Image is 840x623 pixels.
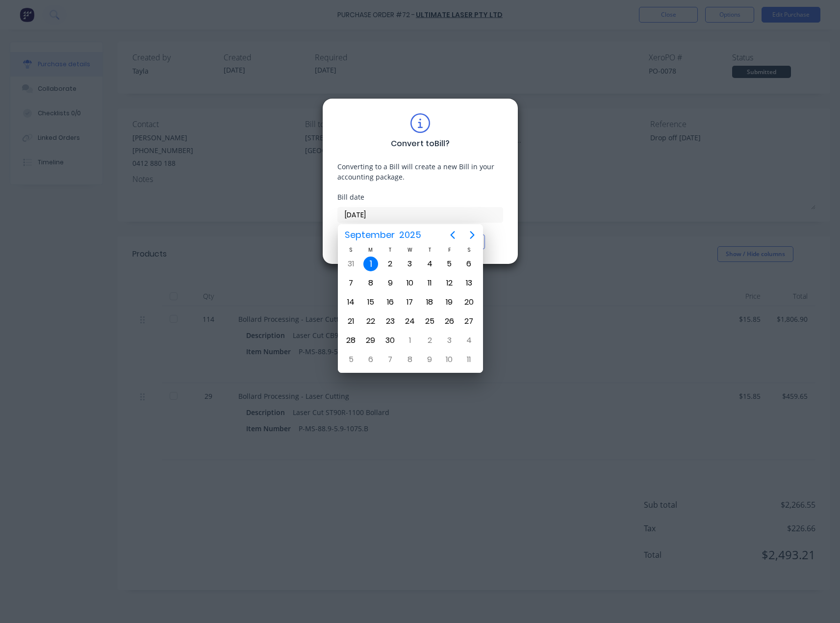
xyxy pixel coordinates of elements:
div: Thursday, October 9, 2025 [422,352,437,367]
div: M [361,246,381,254]
div: Monday, September 22, 2025 [363,314,378,329]
div: Convert to Bill ? [391,138,450,150]
div: Monday, September 29, 2025 [363,333,378,348]
div: Saturday, September 20, 2025 [461,295,476,310]
div: S [341,246,361,254]
span: September [343,226,397,244]
div: Friday, September 26, 2025 [442,314,457,329]
div: Friday, October 10, 2025 [442,352,457,367]
span: 2025 [397,226,424,244]
div: Wednesday, September 10, 2025 [403,276,417,290]
div: Tuesday, September 2, 2025 [383,257,398,271]
div: Monday, September 15, 2025 [363,295,378,310]
div: Wednesday, September 17, 2025 [403,295,417,310]
div: Wednesday, October 8, 2025 [403,352,417,367]
div: Saturday, September 6, 2025 [461,257,476,271]
div: Sunday, September 21, 2025 [344,314,358,329]
div: Friday, September 19, 2025 [442,295,457,310]
div: Thursday, September 4, 2025 [422,257,437,271]
div: W [400,246,420,254]
div: Tuesday, September 23, 2025 [383,314,398,329]
div: Friday, October 3, 2025 [442,333,457,348]
div: S [459,246,479,254]
button: Next page [462,225,482,245]
div: Wednesday, October 1, 2025 [403,333,417,348]
div: Saturday, September 27, 2025 [461,314,476,329]
div: Friday, September 5, 2025 [442,257,457,271]
div: Thursday, September 18, 2025 [422,295,437,310]
div: Monday, October 6, 2025 [363,352,378,367]
div: Sunday, October 5, 2025 [344,352,358,367]
div: Converting to a Bill will create a new Bill in your accounting package. [337,161,503,182]
div: Saturday, September 13, 2025 [461,276,476,290]
button: Previous page [443,225,462,245]
div: Thursday, October 2, 2025 [422,333,437,348]
div: Sunday, September 28, 2025 [344,333,358,348]
button: September2025 [339,226,428,244]
div: Tuesday, September 30, 2025 [383,333,398,348]
div: Monday, September 8, 2025 [363,276,378,290]
div: Tuesday, October 7, 2025 [383,352,398,367]
div: Bill date [337,192,503,202]
div: Saturday, October 11, 2025 [461,352,476,367]
div: Thursday, September 25, 2025 [422,314,437,329]
div: Tuesday, September 9, 2025 [383,276,398,290]
div: Sunday, September 14, 2025 [344,295,358,310]
div: Today, Monday, September 1, 2025 [363,257,378,271]
div: F [439,246,459,254]
div: Wednesday, September 24, 2025 [403,314,417,329]
div: Wednesday, September 3, 2025 [403,257,417,271]
div: Saturday, October 4, 2025 [461,333,476,348]
div: T [420,246,439,254]
div: Friday, September 12, 2025 [442,276,457,290]
div: Sunday, September 7, 2025 [344,276,358,290]
div: Tuesday, September 16, 2025 [383,295,398,310]
div: Thursday, September 11, 2025 [422,276,437,290]
div: Sunday, August 31, 2025 [344,257,358,271]
div: T [381,246,400,254]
